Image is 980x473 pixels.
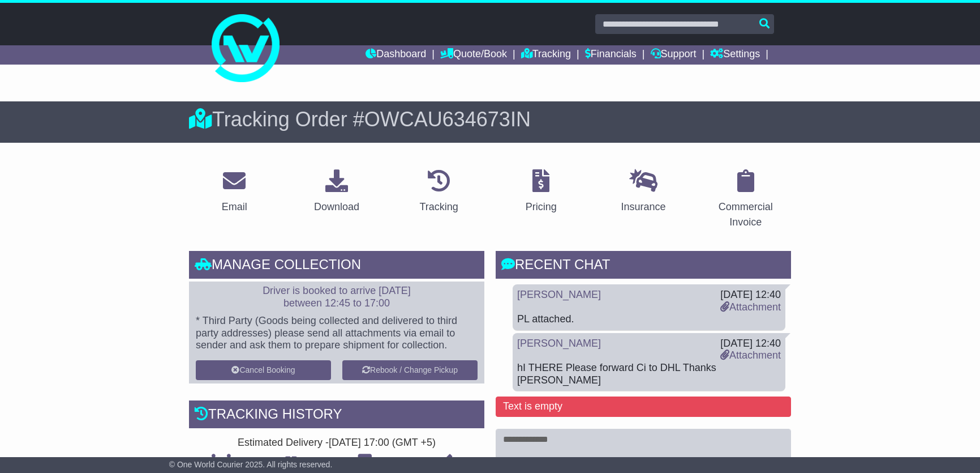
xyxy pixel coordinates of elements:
[412,165,466,219] a: Tracking
[329,437,436,449] div: [DATE] 17:00 (GMT +5)
[521,45,571,65] a: Tracking
[517,313,781,326] div: PL attached.
[189,251,484,282] div: Manage collection
[526,199,557,215] div: Pricing
[307,165,367,219] a: Download
[720,338,781,350] div: [DATE] 12:40
[440,45,507,65] a: Quote/Book
[189,107,791,131] div: Tracking Order #
[585,45,637,65] a: Financials
[700,165,791,234] a: Commercial Invoice
[189,400,484,431] div: Tracking history
[517,362,781,386] div: hI THERE Please forward Ci to DHL Thanks [PERSON_NAME]
[222,199,247,215] div: Email
[710,45,760,65] a: Settings
[518,165,564,219] a: Pricing
[420,199,458,215] div: Tracking
[517,289,601,300] a: [PERSON_NAME]
[169,460,333,469] span: © One World Courier 2025. All rights reserved.
[196,360,331,380] button: Cancel Booking
[613,165,673,219] a: Insurance
[364,108,531,131] span: OWCAU634673IN
[196,285,478,309] p: Driver is booked to arrive [DATE] between 12:45 to 17:00
[496,397,791,417] div: Text is empty
[621,199,665,215] div: Insurance
[496,251,791,282] div: RECENT CHAT
[651,45,697,65] a: Support
[720,289,781,301] div: [DATE] 12:40
[196,315,478,352] p: * Third Party (Goods being collected and delivered to third party addresses) please send all atta...
[517,338,601,349] a: [PERSON_NAME]
[189,437,484,449] div: Estimated Delivery -
[214,165,255,219] a: Email
[342,360,478,380] button: Rebook / Change Pickup
[707,199,784,230] div: Commercial Invoice
[720,350,781,361] a: Attachment
[720,301,781,313] a: Attachment
[314,199,359,215] div: Download
[366,45,426,65] a: Dashboard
